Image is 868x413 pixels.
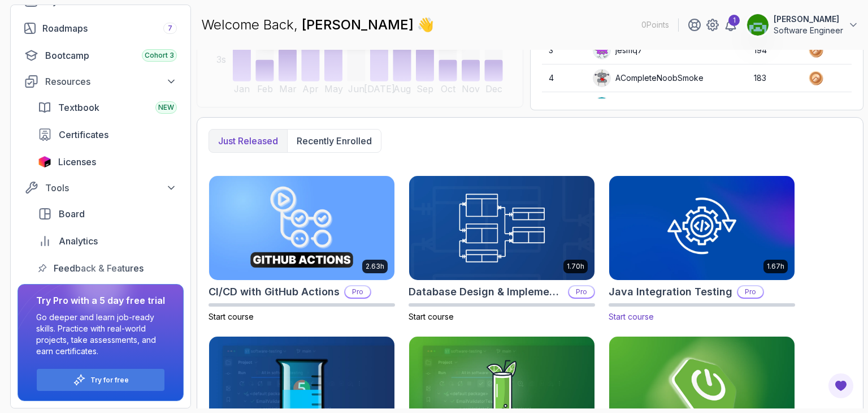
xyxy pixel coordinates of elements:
[58,155,96,169] span: Licenses
[409,176,594,280] img: Database Design & Implementation card
[593,97,610,114] img: user profile image
[593,70,610,87] img: default monster avatar
[209,175,395,322] a: CI/CD with GitHub Actions card2.63hCI/CD with GitHub ActionsProStart course
[201,16,434,34] p: Welcome Back,
[738,286,763,298] p: Pro
[747,37,801,64] td: 194
[409,312,454,321] span: Start course
[542,92,586,120] td: 5
[31,96,184,119] a: textbook
[45,181,177,195] div: Tools
[59,207,85,221] span: Board
[18,44,184,67] a: bootcamp
[31,123,184,146] a: certificates
[409,284,563,300] h2: Database Design & Implementation
[59,128,108,141] span: Certificates
[31,230,184,252] a: analytics
[31,257,184,279] a: feedback
[827,372,854,399] button: Open Feedback Button
[593,42,610,59] img: default monster avatar
[747,14,859,36] button: user profile image[PERSON_NAME]Software Engineer
[593,69,704,87] div: ACompleteNoobSmoke
[605,173,799,282] img: Java Integration Testing card
[409,175,595,322] a: Database Design & Implementation card1.70hDatabase Design & ImplementationProStart course
[168,24,172,33] span: 7
[59,234,98,248] span: Analytics
[45,75,177,88] div: Resources
[609,312,654,321] span: Start course
[569,286,594,298] p: Pro
[345,286,370,298] p: Pro
[609,175,795,322] a: Java Integration Testing card1.67hJava Integration TestingProStart course
[747,14,769,36] img: user profile image
[209,284,340,300] h2: CI/CD with GitHub Actions
[747,92,801,120] td: 178
[145,51,174,60] span: Cohort 3
[567,262,584,271] p: 1.70h
[542,37,586,64] td: 3
[287,130,381,152] button: Recently enrolled
[542,64,586,92] td: 4
[58,101,99,114] span: Textbook
[774,25,843,36] p: Software Engineer
[42,21,177,35] div: Roadmaps
[31,203,184,225] a: board
[38,156,51,167] img: jetbrains icon
[31,150,184,173] a: licenses
[158,103,174,112] span: NEW
[609,284,732,300] h2: Java Integration Testing
[747,64,801,92] td: 183
[641,19,669,31] p: 0 Points
[45,49,177,62] div: Bootcamp
[36,312,165,357] p: Go deeper and learn job-ready skills. Practice with real-world projects, take assessments, and ea...
[18,178,184,198] button: Tools
[593,97,648,115] div: Reb00rn
[728,15,740,26] div: 1
[774,14,843,25] p: [PERSON_NAME]
[366,262,384,271] p: 2.63h
[36,368,165,392] button: Try for free
[18,17,184,40] a: roadmaps
[417,16,434,34] span: 👋
[724,18,737,32] a: 1
[302,16,417,33] span: [PERSON_NAME]
[767,262,784,271] p: 1.67h
[90,376,129,385] a: Try for free
[209,130,287,152] button: Just released
[218,134,278,148] p: Just released
[209,176,394,280] img: CI/CD with GitHub Actions card
[18,71,184,92] button: Resources
[54,261,144,275] span: Feedback & Features
[209,312,254,321] span: Start course
[297,134,372,148] p: Recently enrolled
[593,41,643,59] div: jesmq7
